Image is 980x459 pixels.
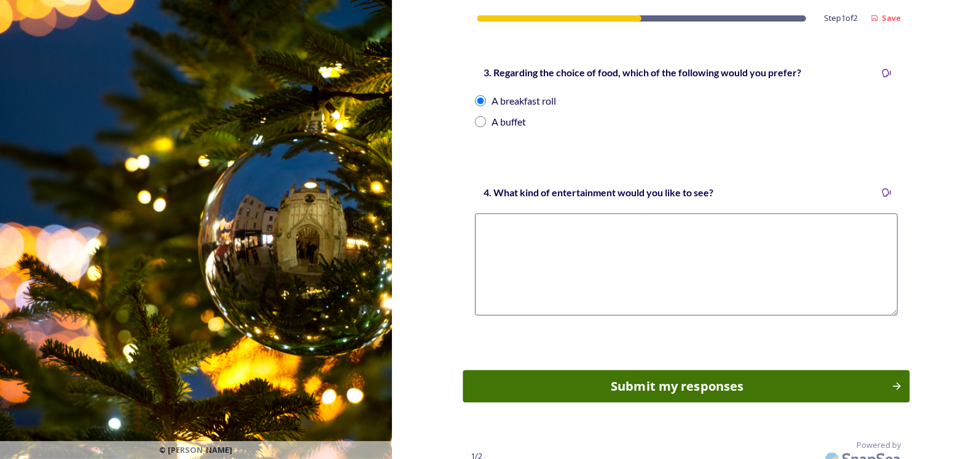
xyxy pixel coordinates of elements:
[492,114,527,129] div: A buffet
[469,377,885,396] div: Submit my responses
[882,12,901,23] strong: Save
[484,66,802,78] strong: 3. Regarding the choice of food, which of the following would you prefer?
[825,12,858,24] span: Step 1 of 2
[484,186,714,198] strong: 4. What kind of entertainment would you like to see?
[160,444,233,456] span: © [PERSON_NAME]
[857,439,901,451] span: Powered by
[492,94,557,108] div: A breakfast roll
[463,370,909,403] button: Continue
